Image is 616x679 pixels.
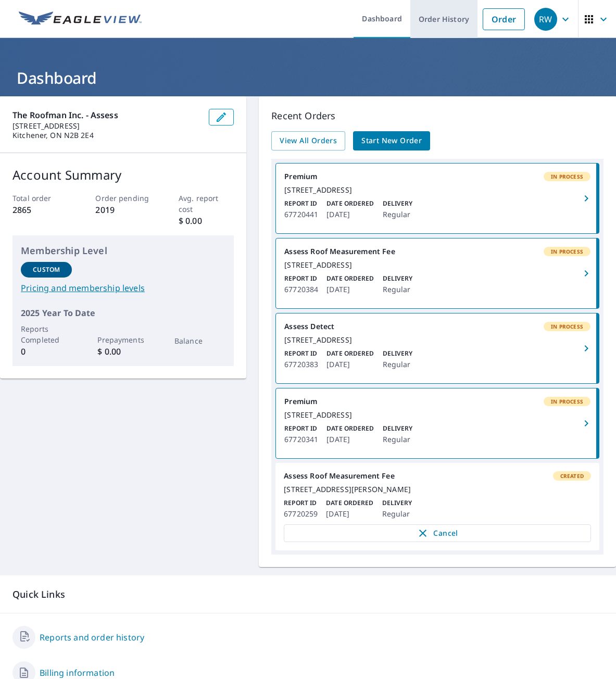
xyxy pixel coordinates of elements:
p: Report ID [284,498,318,508]
p: Date Ordered [326,199,374,208]
p: Avg. report cost [179,193,234,215]
p: 2019 [95,204,150,216]
p: Recent Orders [271,109,604,123]
p: Report ID [284,274,318,283]
div: [STREET_ADDRESS] [284,410,590,420]
p: Delivery [383,349,413,358]
a: Order [483,8,525,30]
p: $ 0.00 [97,345,148,358]
div: Premium [284,397,590,406]
p: 2865 [12,204,68,216]
p: Report ID [284,199,318,208]
p: [DATE] [326,358,374,371]
span: In Process [545,323,589,330]
p: [DATE] [326,208,374,221]
p: $ 0.00 [179,215,234,227]
div: Assess Roof Measurement Fee [284,471,591,481]
p: Regular [383,208,413,221]
button: Cancel [284,524,591,542]
a: Pricing and membership levels [21,282,225,294]
p: Report ID [284,424,318,433]
div: [STREET_ADDRESS] [284,335,590,345]
p: 67720383 [284,358,318,371]
a: PremiumIn Process[STREET_ADDRESS]Report ID67720341Date Ordered[DATE]DeliveryRegular [276,388,599,458]
a: Assess Roof Measurement FeeCreated[STREET_ADDRESS][PERSON_NAME]Report ID67720259Date Ordered[DATE... [275,463,599,550]
div: Assess Roof Measurement Fee [284,247,590,256]
a: Assess Roof Measurement FeeIn Process[STREET_ADDRESS]Report ID67720384Date Ordered[DATE]DeliveryR... [276,238,599,308]
p: Prepayments [97,334,148,345]
p: 67720441 [284,208,318,221]
div: RW [534,8,557,31]
p: [DATE] [326,508,373,520]
p: Delivery [383,424,413,433]
p: Custom [33,265,60,274]
a: Assess DetectIn Process[STREET_ADDRESS]Report ID67720383Date Ordered[DATE]DeliveryRegular [276,313,599,383]
img: EV Logo [19,11,142,27]
span: Start New Order [361,134,422,147]
p: 67720384 [284,283,318,296]
a: Start New Order [353,131,430,150]
p: Quick Links [12,588,604,601]
div: [STREET_ADDRESS] [284,260,590,270]
div: [STREET_ADDRESS][PERSON_NAME] [284,485,591,494]
p: Regular [382,508,412,520]
p: Delivery [382,498,412,508]
p: Delivery [383,274,413,283]
div: Premium [284,172,590,181]
p: 67720259 [284,508,318,520]
p: [DATE] [326,433,374,446]
span: In Process [545,248,589,255]
div: [STREET_ADDRESS] [284,185,590,195]
p: Balance [174,335,225,346]
p: Date Ordered [326,274,374,283]
p: Membership Level [21,244,225,258]
p: Order pending [95,193,150,204]
span: Cancel [295,527,580,539]
span: In Process [545,173,589,180]
span: View All Orders [280,134,337,147]
p: Date Ordered [326,349,374,358]
p: Date Ordered [326,424,374,433]
a: Billing information [40,667,115,679]
div: Assess Detect [284,322,590,331]
p: 0 [21,345,72,358]
p: Delivery [383,199,413,208]
p: Date Ordered [326,498,373,508]
a: View All Orders [271,131,345,150]
p: Regular [383,433,413,446]
span: Created [554,472,590,480]
p: 2025 Year To Date [21,307,225,319]
p: The Roofman Inc. - Assess [12,109,200,121]
p: [DATE] [326,283,374,296]
a: Reports and order history [40,631,144,644]
p: Regular [383,283,413,296]
p: Report ID [284,349,318,358]
p: Reports Completed [21,323,72,345]
h1: Dashboard [12,67,604,89]
p: [STREET_ADDRESS] [12,121,200,131]
p: 67720341 [284,433,318,446]
p: Kitchener, ON N2B 2E4 [12,131,200,140]
span: In Process [545,398,589,405]
p: Total order [12,193,68,204]
a: PremiumIn Process[STREET_ADDRESS]Report ID67720441Date Ordered[DATE]DeliveryRegular [276,164,599,233]
p: Account Summary [12,166,234,184]
p: Regular [383,358,413,371]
